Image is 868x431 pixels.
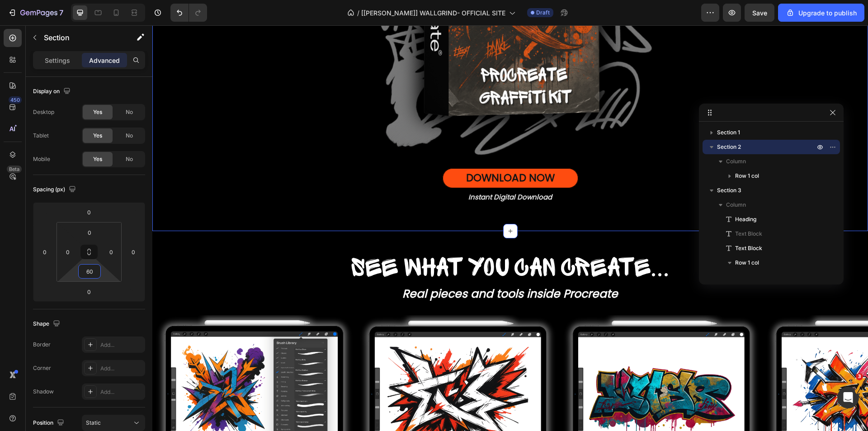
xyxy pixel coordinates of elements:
iframe: Intercom live chat [837,387,859,408]
span: Text Block [735,229,762,238]
span: Heading [735,215,756,224]
span: See what you can create... [199,229,517,256]
div: Position [33,417,66,429]
strong: Real pieces and tools inside Procreate [250,260,466,276]
span: Yes [93,155,102,163]
span: No [126,132,133,140]
span: No [126,108,133,116]
button: <p><span style="font-size:23px;">DOWNLOAD NOW</span></p> [290,143,426,163]
p: 7 [59,7,63,18]
span: [[PERSON_NAME]] WALLGRIND- OFFICIAL SITE [361,8,505,18]
iframe: Design area [152,25,868,431]
div: Add... [100,341,143,349]
span: Section 2 [717,142,741,152]
input: 0 [127,245,140,259]
span: Section 1 [717,128,740,137]
input: 0px [104,245,118,259]
div: Undo/Redo [170,4,207,22]
span: Yes [93,132,102,140]
span: Section 3 [717,186,741,195]
div: 450 [9,96,22,104]
p: Advanced [89,56,120,65]
span: Row 1 col [735,171,759,180]
span: 3 [856,373,863,380]
div: Tablet [33,132,49,140]
div: Display on [33,85,72,98]
div: Spacing (px) [33,184,78,196]
div: Mobile [33,155,50,163]
span: Static [86,419,101,426]
div: Desktop [33,108,54,116]
span: Save [752,9,767,17]
span: Column [726,157,746,166]
input: 0px [80,226,99,239]
div: Shape [33,318,62,330]
span: No [126,155,133,163]
button: 7 [4,4,67,22]
strong: Instant Digital Download [316,167,400,176]
input: 0 [80,205,98,219]
div: Add... [100,365,143,373]
span: Column [726,200,746,209]
span: Column [744,273,764,282]
button: Save [745,4,774,22]
div: Upgrade to publish [786,8,857,18]
div: Corner [33,364,51,372]
input: 60 [80,265,99,278]
span: Row 1 col [735,258,759,267]
div: Shadow [33,388,54,396]
span: DOWNLOAD NOW [314,145,402,160]
input: 0px [61,245,75,259]
div: Add... [100,388,143,396]
div: Beta [7,166,22,173]
p: Section [44,32,118,43]
span: / [357,8,359,18]
input: 0 [38,245,52,259]
div: Border [33,341,51,349]
span: Yes [93,108,102,116]
p: Settings [45,56,70,65]
span: Draft [536,9,550,17]
input: 0 [80,285,98,298]
span: Text Block [735,244,762,253]
button: Upgrade to publish [778,4,864,22]
button: Static [82,415,145,431]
